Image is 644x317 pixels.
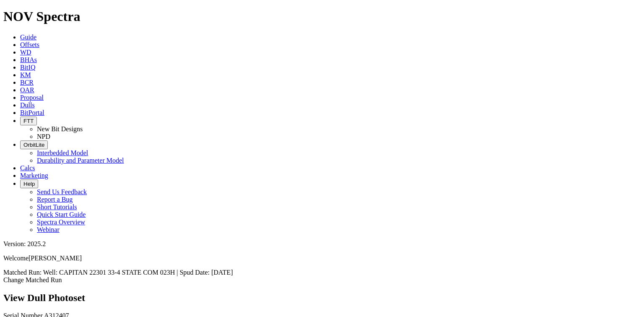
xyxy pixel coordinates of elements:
span: Matched Run: [3,269,42,276]
span: OrbitLite [23,142,44,148]
a: Send Us Feedback [37,188,87,195]
a: Offsets [20,41,39,48]
a: Report a Bug [37,196,73,203]
span: Help [23,181,35,187]
a: Guide [20,34,36,41]
a: Webinar [37,226,60,233]
a: Calcs [20,164,35,171]
h1: NOV Spectra [3,9,641,24]
a: BitIQ [20,64,35,71]
div: Version: 2025.2 [3,240,641,248]
a: Marketing [20,172,48,179]
button: FTT [20,117,37,125]
a: Quick Start Guide [37,211,86,218]
a: WD [20,49,31,56]
a: NPD [37,133,50,140]
span: Well: CAPITAN 22301 33-4 STATE COM 023H | Spud Date: [DATE] [43,269,233,276]
a: OAR [20,86,34,94]
a: BHAs [20,56,37,63]
p: Welcome [3,255,641,262]
h2: View Dull Photoset [3,292,641,304]
a: New Bit Designs [37,125,83,133]
span: FTT [23,118,34,124]
a: Spectra Overview [37,218,85,226]
a: BitPortal [20,109,44,116]
a: Interbedded Model [37,149,88,156]
a: KM [20,71,31,78]
a: Short Tutorials [37,203,77,210]
a: Dulls [20,101,35,109]
button: OrbitLite [20,140,48,149]
a: Durability and Parameter Model [37,157,124,164]
a: Change Matched Run [3,276,62,283]
button: Help [20,179,38,188]
a: Proposal [20,94,44,101]
a: BCR [20,79,34,86]
span: [PERSON_NAME] [29,255,82,262]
